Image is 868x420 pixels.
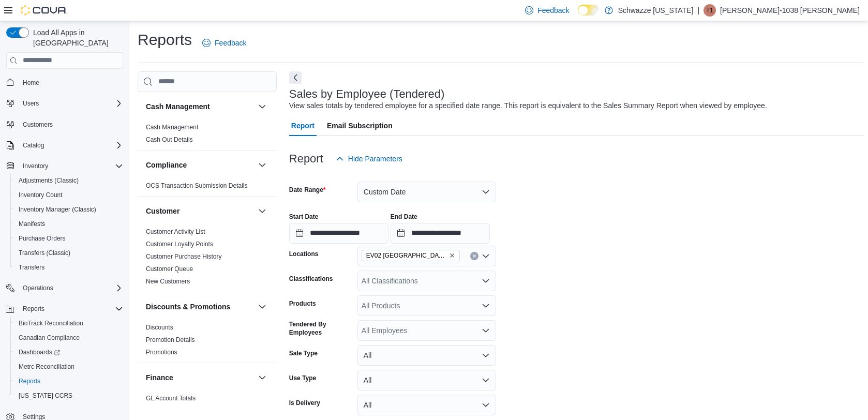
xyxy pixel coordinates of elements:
[146,182,248,189] a: OCS Transaction Submission Details
[146,348,177,356] span: Promotions
[10,359,127,374] button: Metrc Reconciliation
[146,302,230,312] h3: Discounts & Promotions
[138,321,277,363] div: Discounts & Promotions
[2,281,127,295] button: Operations
[14,189,67,201] a: Inventory Count
[482,252,490,260] button: Open list of options
[14,389,123,402] span: Washington CCRS
[19,363,74,371] span: Metrc Reconciliation
[19,191,63,199] span: Inventory Count
[19,263,44,272] span: Transfers
[146,136,193,143] a: Cash Out Details
[704,4,716,17] div: Thomas-1038 Aragon
[19,282,57,294] button: Operations
[146,241,213,248] a: Customer Loyalty Points
[23,121,53,129] span: Customers
[19,348,60,356] span: Dashboards
[289,275,333,283] label: Classifications
[19,160,123,172] span: Inventory
[706,4,713,17] span: T1
[19,220,45,228] span: Manifests
[2,96,127,111] button: Users
[14,247,123,259] span: Transfers (Classic)
[19,319,83,327] span: BioTrack Reconciliation
[10,173,127,188] button: Adjustments (Classic)
[14,218,49,230] a: Manifests
[14,218,123,230] span: Manifests
[23,305,44,313] span: Reports
[146,265,193,273] span: Customer Queue
[289,100,767,111] div: View sales totals by tendered employee for a specified date range. This report is equivalent to t...
[14,346,123,358] span: Dashboards
[289,399,320,407] label: Is Delivery
[289,320,353,337] label: Tendered By Employees
[357,345,496,366] button: All
[10,331,127,345] button: Canadian Compliance
[2,75,127,90] button: Home
[618,4,694,17] p: Schwazze [US_STATE]
[14,174,83,187] a: Adjustments (Classic)
[19,160,52,172] button: Inventory
[14,332,84,344] a: Canadian Compliance
[138,29,192,50] h1: Reports
[10,188,127,202] button: Inventory Count
[146,323,173,332] span: Discounts
[146,407,191,415] span: GL Transactions
[327,115,393,136] span: Email Subscription
[289,250,319,258] label: Locations
[289,299,316,308] label: Products
[19,334,80,342] span: Canadian Compliance
[19,176,79,185] span: Adjustments (Classic)
[537,5,569,16] span: Feedback
[357,370,496,391] button: All
[23,79,39,87] span: Home
[366,250,447,261] span: EV02 [GEOGRAPHIC_DATA]
[146,240,213,248] span: Customer Loyalty Points
[10,345,127,359] a: Dashboards
[29,27,123,48] span: Load All Apps in [GEOGRAPHIC_DATA]
[19,139,123,152] span: Catalog
[2,117,127,132] button: Customers
[289,153,323,165] h3: Report
[146,101,254,112] button: Cash Management
[14,261,49,274] a: Transfers
[19,97,43,110] button: Users
[2,138,127,153] button: Catalog
[19,392,72,400] span: [US_STATE] CCRS
[19,118,123,131] span: Customers
[14,317,87,329] a: BioTrack Reconciliation
[720,4,860,17] p: [PERSON_NAME]-1038 [PERSON_NAME]
[449,252,455,259] button: Remove EV02 Far NE Heights from selection in this group
[14,389,77,402] a: [US_STATE] CCRS
[19,303,123,315] span: Reports
[146,123,198,131] span: Cash Management
[146,278,190,285] a: New Customers
[19,249,70,257] span: Transfers (Classic)
[146,253,222,260] a: Customer Purchase History
[146,394,196,402] span: GL Account Totals
[14,361,79,373] a: Metrc Reconciliation
[289,223,388,244] input: Press the down key to open a popover containing a calendar.
[2,159,127,173] button: Inventory
[23,99,39,108] span: Users
[146,336,195,344] span: Promotion Details
[482,326,490,335] button: Open list of options
[146,277,190,286] span: New Customers
[146,349,177,356] a: Promotions
[578,5,600,16] input: Dark Mode
[138,121,277,150] div: Cash Management
[256,159,268,171] button: Compliance
[146,265,193,273] a: Customer Queue
[215,38,246,48] span: Feedback
[578,16,578,16] span: Dark Mode
[23,162,48,170] span: Inventory
[146,395,196,402] a: GL Account Totals
[14,203,100,216] a: Inventory Manager (Classic)
[19,139,48,152] button: Catalog
[146,302,254,312] button: Discounts & Promotions
[14,203,123,216] span: Inventory Manager (Classic)
[10,316,127,331] button: BioTrack Reconciliation
[482,302,490,310] button: Open list of options
[14,189,123,201] span: Inventory Count
[256,301,268,313] button: Discounts & Promotions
